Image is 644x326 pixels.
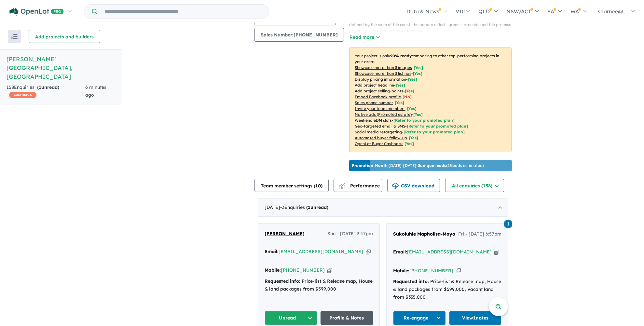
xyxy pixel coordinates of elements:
button: Re-engage [393,311,446,325]
b: 90 % ready [390,53,412,58]
strong: Mobile: [393,268,409,274]
span: [ Yes ] [408,77,417,82]
img: bar-chart.svg [339,185,345,189]
span: - 3 Enquir ies [280,204,328,210]
button: Performance [334,179,382,192]
button: Team member settings (10) [254,179,329,192]
u: Social media retargeting [355,129,402,134]
span: [ Yes ] [407,106,417,111]
span: CASHBACK [9,92,36,98]
u: Showcase more than 3 listings [355,71,411,76]
u: Automated buyer follow-up [355,135,407,140]
span: 6 minutes ago [85,84,106,98]
u: Showcase more than 3 images [355,65,412,70]
button: Copy [456,267,461,274]
span: 1 [308,204,310,210]
button: Sales Number:[PHONE_NUMBER] [254,28,344,42]
strong: Email: [393,249,407,255]
span: [Refer to your promoted plan] [407,124,468,129]
strong: ( unread) [306,204,328,210]
button: Add projects and builders [29,30,100,43]
span: [Refer to your promoted plan] [393,118,455,123]
div: 158 Enquir ies [7,84,85,99]
a: [PHONE_NUMBER] [281,267,325,273]
strong: ( unread) [37,84,59,90]
span: sharnee@... [598,8,627,15]
strong: Email: [265,249,279,254]
u: OpenLot Buyer Cashback [355,141,403,146]
img: download icon [392,183,399,189]
span: [Yes] [413,112,423,117]
span: 10 [315,183,321,189]
u: Add project headline [355,83,394,88]
span: [ Yes ] [395,100,404,105]
button: CSV download [387,179,440,192]
u: Geo-targeted email & SMS [355,124,405,129]
p: [DATE] - [DATE] - ( 23 leads estimated) [352,163,484,169]
span: [ Yes ] [413,71,422,76]
span: [Yes] [409,135,418,140]
button: All enquiries (158) [445,179,504,192]
a: Profile & Notes [321,311,373,325]
img: Openlot PRO Logo White [9,8,64,16]
p: Your project is only comparing to other top-performing projects in your area: - - - - - - - - - -... [349,48,512,152]
u: Native ads (Promoted estate) [355,112,412,117]
span: Sukoluhle Mapholisa-Moyo [393,231,455,237]
button: Copy [494,249,499,255]
span: 1 [504,220,512,228]
button: Read more [349,34,380,41]
u: Add project selling-points [355,88,403,93]
span: Fri - [DATE] 6:57pm [458,230,501,238]
strong: Mobile: [265,267,281,273]
span: 1 [39,84,41,90]
span: Sun - [DATE] 3:47pm [327,230,373,238]
a: 1 [504,219,512,228]
strong: Requested info: [265,278,300,284]
span: [ Yes ] [405,88,414,93]
b: 3 unique leads [418,163,446,168]
p: - In [PERSON_NAME][GEOGRAPHIC_DATA], you’re not just securing a home, but a future defined by the... [349,15,517,35]
b: Promotion Month: [352,163,389,168]
span: [ No ] [403,94,412,99]
button: Copy [327,267,332,274]
input: Try estate name, suburb, builder or developer [99,5,267,19]
a: View1notes [449,311,502,325]
u: Embed Facebook profile [355,94,401,99]
strong: Requested info: [393,278,429,284]
div: Price-list & Release map, House & land packages from $599,000, Vacant land from $335,000 [393,278,501,301]
button: Unread [265,311,317,325]
u: Display pricing information [355,77,406,82]
span: [Yes] [404,141,414,146]
span: [ Yes ] [414,65,423,70]
u: Sales phone number [355,100,393,105]
span: [Refer to your promoted plan] [404,129,465,134]
div: Price-list & Release map, House & land packages from $599,000 [265,278,373,293]
a: [EMAIL_ADDRESS][DOMAIN_NAME] [279,249,363,254]
a: [PHONE_NUMBER] [409,268,453,274]
img: sort.svg [11,34,18,39]
button: Copy [366,248,371,255]
span: [ Yes ] [396,83,405,88]
span: [PERSON_NAME] [265,231,305,237]
u: Weekend eDM slots [355,118,392,123]
u: Invite your team members [355,106,405,111]
a: [EMAIL_ADDRESS][DOMAIN_NAME] [407,249,492,255]
a: [PERSON_NAME] [265,230,305,238]
h5: [PERSON_NAME][GEOGRAPHIC_DATA] , [GEOGRAPHIC_DATA] [7,55,115,81]
a: Sukoluhle Mapholisa-Moyo [393,230,455,238]
img: line-chart.svg [339,183,345,186]
div: [DATE] [258,198,508,217]
span: Performance [340,183,380,189]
